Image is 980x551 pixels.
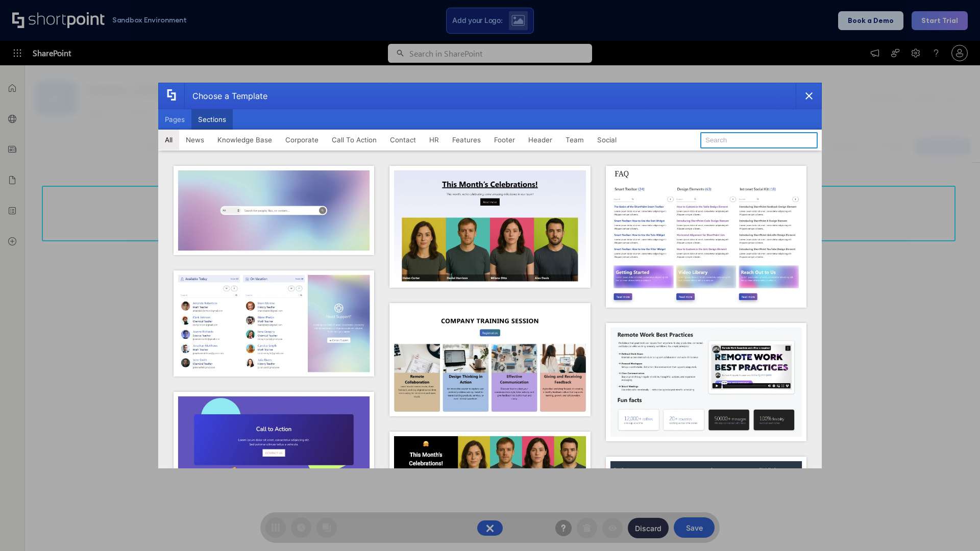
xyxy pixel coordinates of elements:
[191,109,233,130] button: Sections
[383,130,423,150] button: Contact
[158,130,179,150] button: All
[279,130,325,150] button: Corporate
[325,130,383,150] button: Call To Action
[700,132,818,148] input: Search
[179,130,211,150] button: News
[487,130,522,150] button: Footer
[591,130,623,150] button: Social
[211,130,279,150] button: Knowledge Base
[929,502,980,551] iframe: Chat Widget
[158,83,822,468] div: template selector
[158,109,191,130] button: Pages
[423,130,446,150] button: HR
[522,130,559,150] button: Header
[559,130,591,150] button: Team
[184,83,267,109] div: Choose a Template
[446,130,487,150] button: Features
